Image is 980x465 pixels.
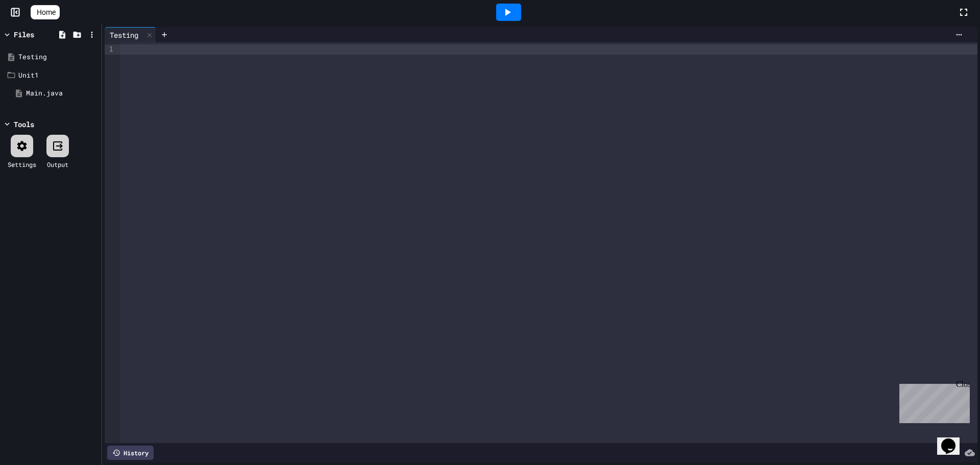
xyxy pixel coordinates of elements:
[18,52,98,62] div: Testing
[107,446,154,460] div: History
[37,7,56,17] span: Home
[105,27,156,42] div: Testing
[105,44,115,55] div: 1
[26,88,98,99] div: Main.java
[14,29,34,40] div: Files
[4,4,70,65] div: Chat with us now!Close
[105,30,143,40] div: Testing
[895,380,970,423] iframe: chat widget
[8,160,36,169] div: Settings
[31,5,60,19] a: Home
[14,119,34,130] div: Tools
[937,424,970,455] iframe: chat widget
[47,160,68,169] div: Output
[18,70,98,81] div: Unit1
